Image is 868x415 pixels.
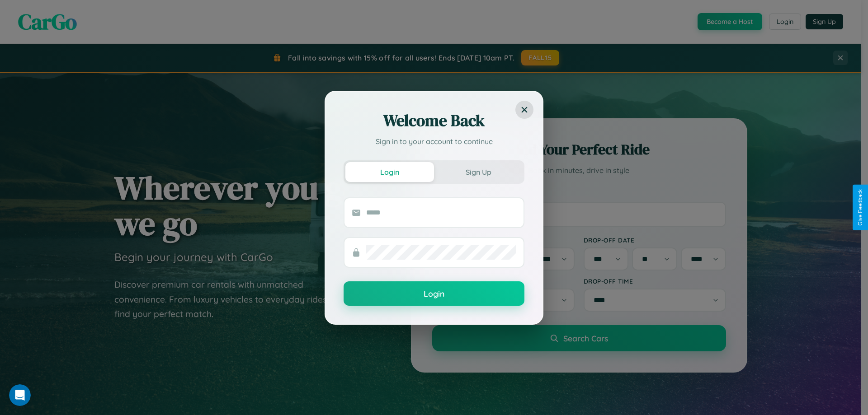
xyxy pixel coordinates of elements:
[344,110,524,131] h2: Welcome Back
[9,384,31,406] iframe: Intercom live chat
[434,162,523,182] button: Sign Up
[345,162,434,182] button: Login
[857,189,863,226] div: Give Feedback
[344,281,524,306] button: Login
[344,136,524,147] p: Sign in to your account to continue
